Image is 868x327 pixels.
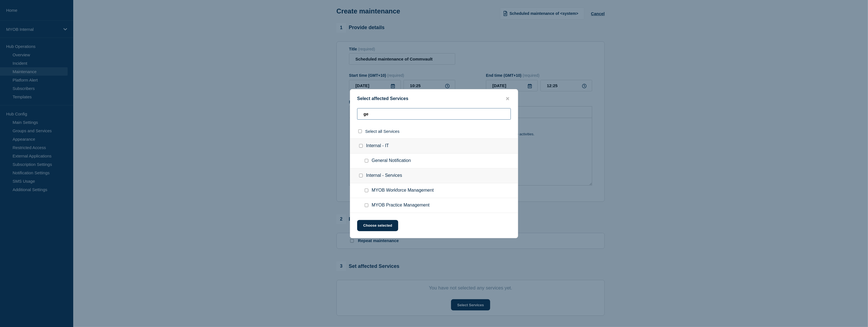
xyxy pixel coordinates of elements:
[365,129,400,134] span: Select all Services
[359,174,363,177] input: Internal - Services checkbox
[350,96,518,101] div: Select affected Services
[350,168,518,183] div: Internal - Services
[359,144,363,148] input: Internal - IT checkbox
[357,220,398,231] button: Choose selected
[372,158,411,164] span: General Notification
[372,188,434,193] span: MYOB Workforce Management
[350,138,518,154] div: Internal - IT
[504,96,511,101] button: close button
[365,189,368,192] input: MYOB Workforce Management checkbox
[365,203,368,207] input: MYOB Practice Management checkbox
[372,203,430,208] span: MYOB Practice Management
[358,129,362,133] input: select all checkbox
[357,108,511,120] input: Search
[365,159,368,163] input: General Notification checkbox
